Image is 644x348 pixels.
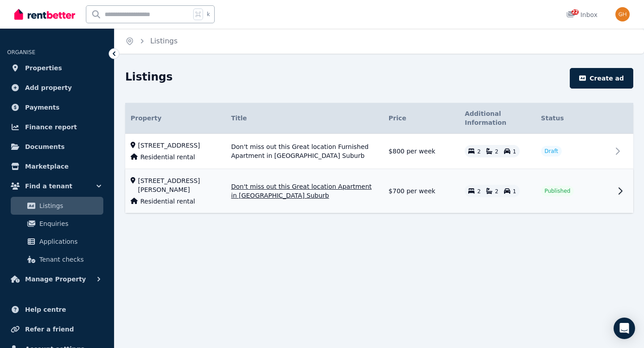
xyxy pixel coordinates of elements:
span: 2 [477,188,481,195]
span: [STREET_ADDRESS] [138,141,200,150]
span: 2 [495,188,499,195]
a: Enquiries [11,215,103,233]
a: Marketplace [7,157,107,175]
button: Create ad [570,68,633,89]
span: Draft [545,148,558,155]
a: Add property [7,79,107,97]
a: Help centre [7,301,107,318]
span: 2 [477,149,481,155]
a: Finance report [7,118,107,136]
h1: Listings [125,70,173,84]
span: Applications [39,236,100,247]
img: Grace Hsu [615,7,630,21]
a: Payments [7,98,107,116]
span: 2 [495,149,499,155]
td: $800 per week [383,134,459,169]
span: 1 [513,149,517,155]
th: Price [383,103,459,134]
span: k [207,11,210,18]
span: 1 [513,188,517,195]
span: Listings [150,36,178,47]
span: Title [231,114,247,123]
img: RentBetter [14,8,75,21]
th: Additional Information [459,103,535,134]
span: 22 [572,9,579,15]
span: [STREET_ADDRESS][PERSON_NAME] [138,176,220,194]
span: Tenant checks [39,254,100,265]
span: Properties [25,63,62,73]
span: Listings [39,200,100,211]
span: Enquiries [39,218,100,229]
a: Applications [11,233,103,250]
span: Payments [25,102,59,113]
tr: [STREET_ADDRESS]Residential rentalDon't miss out this Great location Furnished Apartment in [GEOG... [125,134,633,169]
th: Status [536,103,612,134]
a: Tenant checks [11,250,103,268]
a: Refer a friend [7,320,107,338]
span: Residential rental [140,197,195,206]
span: Published [545,187,571,195]
tr: [STREET_ADDRESS][PERSON_NAME]Residential rentalDon't miss out this Great location Apartment in [G... [125,169,633,213]
span: Marketplace [25,161,68,172]
span: Manage Property [25,274,86,284]
span: Help centre [25,304,66,315]
span: Add property [25,82,72,93]
span: Find a tenant [25,181,72,191]
span: Refer a friend [25,324,74,335]
span: Don't miss out this Great location Furnished Apartment in [GEOGRAPHIC_DATA] Suburb [231,142,378,160]
span: Don't miss out this Great location Apartment in [GEOGRAPHIC_DATA] Suburb [231,182,378,200]
div: Open Intercom Messenger [614,318,635,339]
th: Property [125,103,226,134]
button: Find a tenant [7,177,107,195]
a: Documents [7,138,107,156]
span: ORGANISE [7,49,35,55]
span: Residential rental [140,153,195,161]
a: Listings [11,197,103,215]
span: Documents [25,141,65,152]
nav: Breadcrumb [114,29,188,54]
a: Properties [7,59,107,77]
td: $700 per week [383,169,459,213]
button: Manage Property [7,270,107,288]
div: Inbox [566,10,597,19]
span: Finance report [25,122,77,132]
